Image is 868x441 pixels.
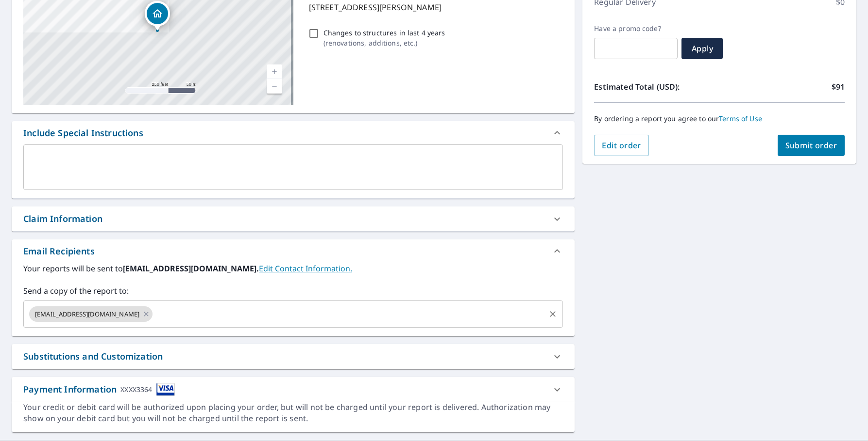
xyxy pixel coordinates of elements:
[719,114,762,123] a: Terms of Use
[23,245,95,258] div: Email Recipients
[546,307,560,321] button: Clear
[689,43,715,54] span: Apply
[12,206,575,231] div: Claim Information
[778,135,845,156] button: Submit order
[23,402,563,424] div: Your credit or debit card will be authorized upon placing your order, but will not be charged unt...
[309,1,560,13] p: [STREET_ADDRESS][PERSON_NAME]
[832,81,845,93] p: $91
[156,383,175,396] img: cardImage
[12,377,575,402] div: Payment InformationXXXX3364cardImage
[23,263,563,274] label: Your reports will be sent to
[594,24,678,33] label: Have a promo code?
[681,38,723,59] button: Apply
[120,383,152,396] div: XXXX3364
[267,64,282,79] a: Current Level 17, Zoom In
[12,239,575,263] div: Email Recipients
[602,140,641,151] span: Edit order
[259,263,352,274] a: EditContactInfo
[23,126,143,140] div: Include Special Instructions
[267,79,282,94] a: Current Level 17, Zoom Out
[23,285,563,297] label: Send a copy of the report to:
[145,1,170,31] div: Dropped pin, building 1, Residential property, 8525 Riley Rd Wonder Lake, IL 60097
[785,140,837,151] span: Submit order
[123,263,259,274] b: [EMAIL_ADDRESS][DOMAIN_NAME].
[323,28,445,38] p: Changes to structures in last 4 years
[23,212,102,225] div: Claim Information
[29,310,145,319] span: [EMAIL_ADDRESS][DOMAIN_NAME]
[594,81,719,93] p: Estimated Total (USD):
[23,383,175,396] div: Payment Information
[12,121,575,144] div: Include Special Instructions
[29,306,153,322] div: [EMAIL_ADDRESS][DOMAIN_NAME]
[594,114,845,123] p: By ordering a report you agree to our
[23,350,163,363] div: Substitutions and Customization
[12,344,575,369] div: Substitutions and Customization
[323,38,445,48] p: ( renovations, additions, etc. )
[594,135,649,156] button: Edit order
